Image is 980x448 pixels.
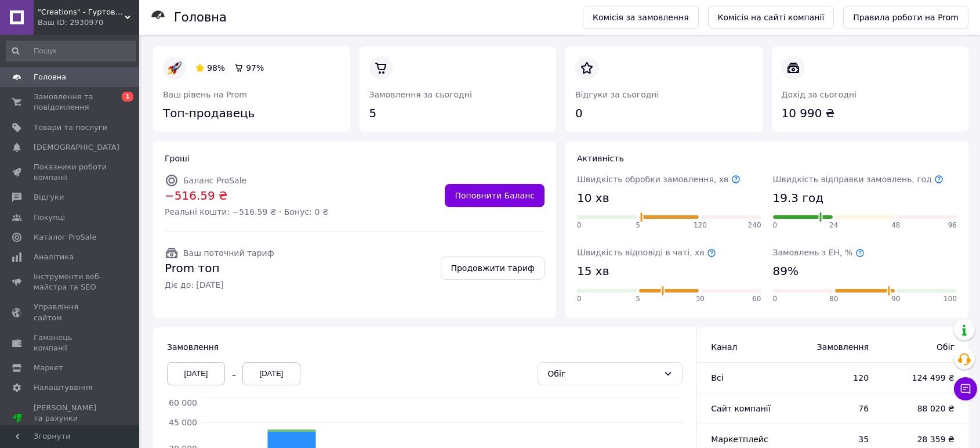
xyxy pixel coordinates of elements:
[801,403,869,414] span: 76
[122,92,133,102] span: 1
[547,367,659,380] div: Обіг
[34,162,107,183] span: Показники роботи компанії
[441,256,545,280] a: Продовжити тариф
[34,142,119,153] span: [DEMOGRAPHIC_DATA]
[577,221,582,230] span: 0
[891,221,900,230] span: 48
[34,424,107,434] div: Prom топ
[38,17,139,28] div: Ваш ID: 2930970
[711,404,770,413] span: Сайт компанії
[34,232,96,243] span: Каталог ProSale
[577,294,582,304] span: 0
[694,221,707,230] span: 120
[583,6,699,29] a: Комісія за замовлення
[207,63,225,73] span: 98%
[577,248,716,257] span: Швидкість відповіді в чаті, хв
[773,221,778,230] span: 0
[242,362,300,385] div: [DATE]
[748,221,761,230] span: 240
[829,221,838,230] span: 24
[34,302,107,323] span: Управління сайтом
[829,294,838,304] span: 80
[34,382,93,393] span: Налаштування
[711,435,768,444] span: Маркетплейс
[948,221,957,230] span: 96
[183,176,246,185] span: Баланс ProSale
[708,6,834,29] a: Комісія на сайті компанії
[577,154,624,163] span: Активність
[711,373,723,382] span: Всi
[167,362,225,385] div: [DATE]
[169,398,197,407] tspan: 60 000
[38,7,125,17] span: "Creations" - Гуртово-роздрібний інтернет-магазин креативних виробів
[183,248,274,258] span: Ваш поточний тариф
[34,92,107,113] span: Замовлення та повідомлення
[34,333,107,353] span: Гаманець компанії
[165,206,329,218] span: Реальні кошти: −516.59 ₴ · Бонус: 0 ₴
[34,122,107,133] span: Товари та послуги
[34,363,63,373] span: Маркет
[174,10,227,24] h1: Головна
[892,403,954,414] span: 88 020 ₴
[577,263,609,280] span: 15 хв
[801,433,869,445] span: 35
[773,248,865,257] span: Замовлень з ЕН, %
[165,154,190,163] span: Гроші
[165,187,329,204] span: −516.59 ₴
[892,341,954,353] span: Обіг
[954,377,977,400] button: Чат з покупцем
[577,175,741,184] span: Швидкість обробки замовлення, хв
[891,294,900,304] span: 90
[801,341,869,353] span: Замовлення
[169,418,197,427] tspan: 45 000
[34,272,107,292] span: Інструменти веб-майстра та SEO
[34,192,64,203] span: Відгуки
[577,190,609,207] span: 10 хв
[445,184,545,207] a: Поповнити Баланс
[843,6,968,29] a: Правила роботи на Prom
[34,212,65,223] span: Покупці
[773,263,798,280] span: 89%
[34,403,107,435] span: [PERSON_NAME] та рахунки
[711,342,737,352] span: Канал
[165,260,274,277] span: Prom топ
[773,175,944,184] span: Швидкість відправки замовлень, год
[892,372,954,384] span: 124 499 ₴
[773,294,778,304] span: 0
[6,41,136,62] input: Пошук
[943,294,957,304] span: 100
[752,294,761,304] span: 60
[696,294,705,304] span: 30
[773,190,823,207] span: 19.3 год
[801,372,869,384] span: 120
[167,342,219,352] span: Замовлення
[34,252,74,262] span: Аналітика
[165,279,274,291] span: Діє до: [DATE]
[892,433,954,445] span: 28 359 ₴
[636,221,640,230] span: 5
[34,72,66,82] span: Головна
[636,294,640,304] span: 5
[246,63,264,73] span: 97%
